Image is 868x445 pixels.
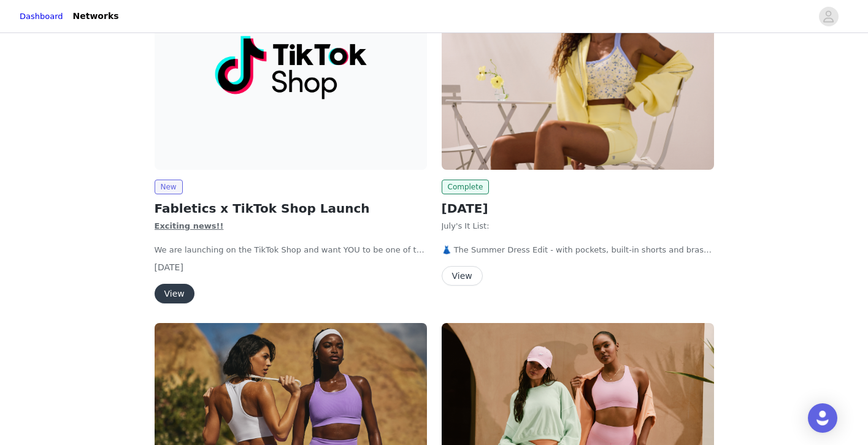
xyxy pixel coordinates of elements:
[155,262,183,272] span: [DATE]
[442,266,483,286] button: View
[808,403,837,433] div: Open Intercom Messenger
[155,244,427,256] p: We are launching on the TikTok Shop and want YOU to be one of the creators to help support this l...
[155,199,427,218] h2: Fabletics x TikTok Shop Launch
[442,180,490,194] span: Complete
[155,284,194,303] button: View
[20,10,63,23] a: Dashboard
[442,220,714,232] p: July's It List:
[442,199,714,218] h2: [DATE]
[442,244,714,256] p: 👗 The Summer Dress Edit - with pockets, built-in shorts and bras, of course.
[155,221,224,230] strong: Exciting news!!
[155,289,194,299] a: View
[442,272,483,281] a: View
[823,7,834,26] div: avatar
[155,180,183,194] span: New
[66,2,126,30] a: Networks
